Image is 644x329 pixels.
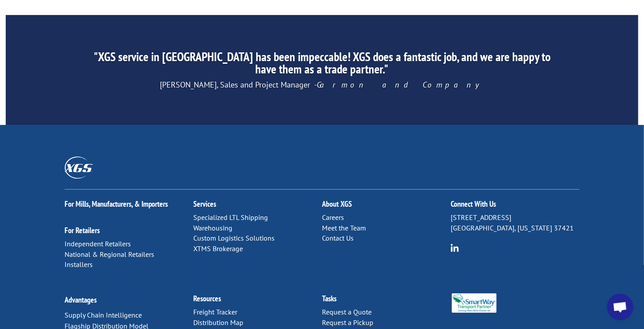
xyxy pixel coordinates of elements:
a: Distribution Map [193,318,243,327]
a: Request a Pickup [322,318,373,327]
h2: Connect With Us [451,200,579,212]
a: Custom Logistics Solutions [193,234,275,242]
a: Freight Tracker [193,307,237,316]
h2: Tasks [322,295,451,307]
a: Supply Chain Intelligence [65,311,142,319]
a: For Retailers [65,225,100,235]
a: Services [193,199,216,209]
span: [PERSON_NAME], Sales and Project Manager - [160,80,484,90]
a: For Mills, Manufacturers, & Importers [65,199,168,209]
p: [STREET_ADDRESS] [GEOGRAPHIC_DATA], [US_STATE] 37421 [451,212,579,234]
img: Smartway_Logo [451,293,497,313]
a: Careers [322,213,344,222]
a: National & Regional Retailers [65,250,154,259]
a: Installers [65,260,93,269]
img: group-6 [451,244,459,252]
a: Independent Retailers [65,239,131,248]
a: Request a Quote [322,307,372,316]
a: About XGS [322,199,352,209]
a: XTMS Brokerage [193,244,243,253]
a: Open chat [607,294,633,320]
a: Advantages [65,295,97,305]
a: Specialized LTL Shipping [193,213,268,222]
a: Resources [193,293,221,303]
a: Contact Us [322,234,354,242]
a: Warehousing [193,223,232,232]
em: Garmon and Company [317,80,484,90]
a: Meet the Team [322,223,366,232]
h2: "XGS service in [GEOGRAPHIC_DATA] has been impeccable! XGS does a fantastic job, and we are happy... [88,51,556,80]
img: XGS_Logos_ALL_2024_All_White [65,157,93,178]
